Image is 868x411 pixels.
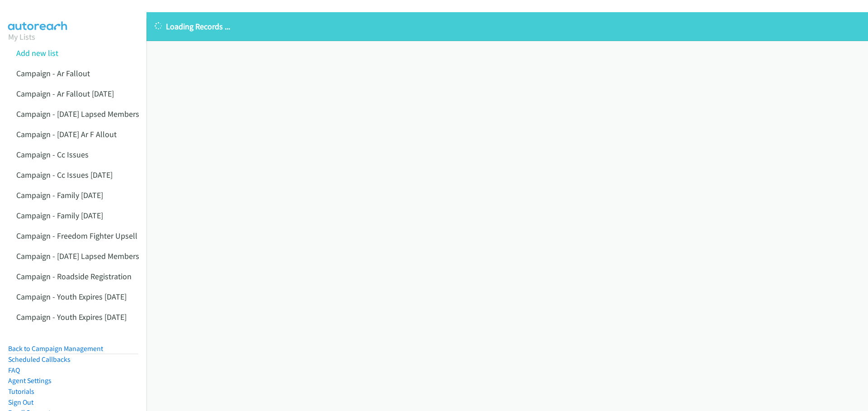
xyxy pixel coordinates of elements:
a: Campaign - Family [DATE] [16,190,103,200]
a: Campaign - [DATE] Ar F Allout [16,129,117,139]
a: Campaign - Roadside Registration [16,271,132,282]
a: Campaign - [DATE] Lapsed Members [16,251,139,261]
a: Sign Out [8,398,33,406]
a: Campaign - Family [DATE] [16,210,103,221]
a: Campaign - Freedom Fighter Upsell [16,231,137,241]
a: Campaign - Cc Issues [16,149,89,160]
a: Agent Settings [8,376,52,385]
a: Add new list [16,48,58,58]
a: My Lists [8,32,35,42]
a: Campaign - Cc Issues [DATE] [16,170,113,180]
a: Campaign - [DATE] Lapsed Members [16,109,139,119]
a: Campaign - Ar Fallout [16,68,90,79]
a: Scheduled Callbacks [8,355,71,364]
a: Campaign - Ar Fallout [DATE] [16,88,114,99]
a: Tutorials [8,387,34,396]
p: Loading Records ... [155,20,860,32]
a: FAQ [8,366,20,374]
a: Back to Campaign Management [8,344,103,353]
a: Campaign - Youth Expires [DATE] [16,312,127,322]
a: Campaign - Youth Expires [DATE] [16,291,127,302]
